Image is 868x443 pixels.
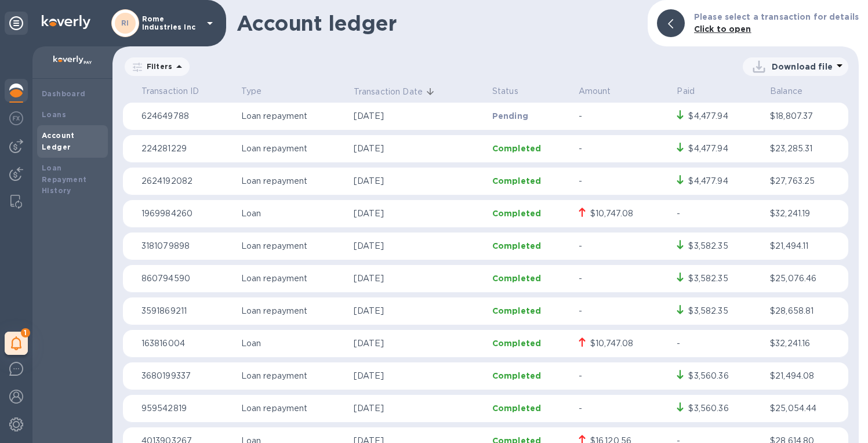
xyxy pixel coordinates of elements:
p: Balance [770,85,844,97]
p: [DATE] [354,402,483,415]
b: RI [121,19,129,27]
p: Completed [492,143,569,154]
div: $4,477.94 [688,175,728,187]
p: $32,241.19 [770,208,844,220]
div: $3,582.35 [688,240,728,252]
p: Completed [492,240,569,252]
b: Loans [42,110,66,119]
p: - [677,337,761,350]
b: Loan Repayment History [42,164,87,195]
p: [DATE] [354,208,483,220]
p: Loan repayment [241,240,344,252]
p: $21,494.08 [770,370,844,382]
p: Loan repayment [241,110,344,122]
p: Loan repayment [241,370,344,382]
p: Filters [142,61,172,71]
p: - [579,402,668,415]
div: $4,477.94 [688,110,728,122]
p: 624649788 [141,110,232,122]
p: Completed [492,337,569,349]
div: $4,477.94 [688,143,728,155]
p: Rome Industries Inc [142,15,200,31]
p: 2624192082 [141,175,232,187]
img: Foreign exchange [9,111,23,125]
p: 959542819 [141,402,232,415]
p: [DATE] [354,143,483,155]
p: Status [492,85,569,97]
p: $18,807.37 [770,110,844,122]
p: $27,763.25 [770,175,844,187]
p: - [677,208,761,220]
p: Loan repayment [241,175,344,187]
p: Completed [492,370,569,382]
p: Download file [772,61,833,72]
p: Completed [492,175,569,187]
p: - [579,143,668,155]
p: 163816004 [141,337,232,350]
p: [DATE] [354,110,483,122]
div: $3,560.36 [688,402,728,415]
b: Click to open [694,24,751,34]
p: [DATE] [354,305,483,317]
p: 3181079898 [141,240,232,252]
p: - [579,110,668,122]
p: Completed [492,305,569,317]
p: Loan repayment [241,402,344,415]
div: $10,747.08 [590,337,633,350]
p: - [579,240,668,252]
p: [DATE] [354,370,483,382]
p: [DATE] [354,240,483,252]
span: 1 [21,328,30,337]
p: $23,285.31 [770,143,844,155]
p: 3680199337 [141,370,232,382]
p: Pending [492,110,569,122]
p: 224281229 [141,143,232,155]
span: Transaction Date [354,86,438,98]
p: Transaction Date [354,86,423,98]
p: Loan [241,208,344,220]
p: - [579,175,668,187]
h1: Account ledger [237,11,638,35]
p: - [579,273,668,285]
p: 860794590 [141,273,232,285]
p: Completed [492,402,569,414]
img: Logo [42,15,90,29]
div: $10,747.08 [590,208,633,220]
p: Loan [241,337,344,350]
p: Loan repayment [241,273,344,285]
p: $25,054.44 [770,402,844,415]
p: Transaction ID [141,85,232,97]
p: 1969984260 [141,208,232,220]
p: Amount [579,85,668,97]
p: [DATE] [354,175,483,187]
div: $3,582.35 [688,273,728,285]
div: $3,560.36 [688,370,728,382]
p: Paid [677,85,761,97]
b: Dashboard [42,89,86,98]
div: Unpin categories [5,12,28,35]
p: $32,241.16 [770,337,844,350]
div: $3,582.35 [688,305,728,317]
p: Completed [492,208,569,219]
p: $25,076.46 [770,273,844,285]
p: Type [241,85,344,97]
p: [DATE] [354,273,483,285]
p: Loan repayment [241,305,344,317]
p: - [579,370,668,382]
p: Loan repayment [241,143,344,155]
p: Completed [492,273,569,284]
p: - [579,305,668,317]
b: Please select a transaction for details [694,12,859,21]
p: 3591869211 [141,305,232,317]
b: Account Ledger [42,131,75,151]
p: [DATE] [354,337,483,350]
p: $21,494.11 [770,240,844,252]
p: $28,658.81 [770,305,844,317]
